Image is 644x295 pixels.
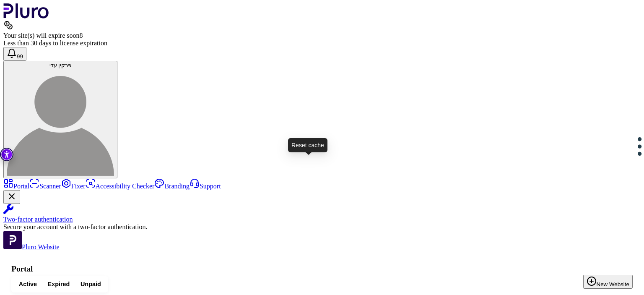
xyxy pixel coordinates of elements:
[80,280,101,288] span: Unpaid
[19,280,37,288] span: Active
[3,178,641,251] aside: Sidebar menu
[583,275,633,289] button: New Website
[29,183,61,190] a: Scanner
[61,183,86,190] a: Fixer
[3,243,60,251] a: Open Pluro Website
[3,47,26,61] button: Open notifications, you have 390 new notifications
[3,216,641,223] div: Two-factor authentication
[288,138,327,152] div: Reset cache
[79,32,83,39] span: 8
[7,68,114,176] img: פרקין עדי
[154,183,190,190] a: Branding
[75,278,106,290] button: Unpaid
[3,204,641,223] a: Two-factor authentication
[3,13,49,20] a: Logo
[3,183,29,190] a: Portal
[3,223,641,231] div: Secure your account with a two-factor authentication.
[3,61,117,178] button: פרקין עדיפרקין עדי
[42,278,75,290] button: Expired
[49,62,72,68] span: פרקין עדי
[17,53,23,60] span: 99
[3,39,641,47] div: Less than 30 days to license expiration
[3,190,20,204] button: Close Two-factor authentication notification
[3,32,641,39] div: Your site(s) will expire soon
[86,183,155,190] a: Accessibility Checker
[11,264,633,274] h1: Portal
[13,278,42,290] button: Active
[190,183,221,190] a: Support
[48,280,70,288] span: Expired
